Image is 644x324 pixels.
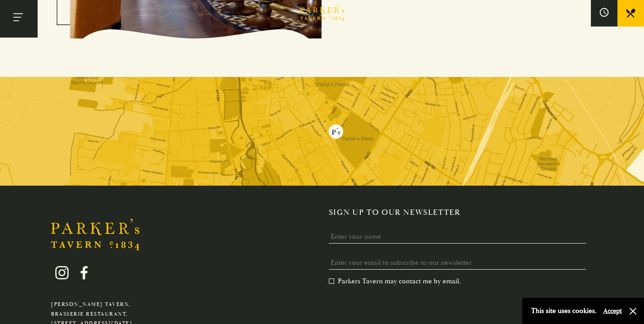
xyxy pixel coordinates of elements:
input: Enter your name [329,230,586,244]
h2: Sign up to our newsletter [329,208,593,217]
button: Close and accept [629,307,637,316]
label: Parkers Tavern may contact me by email. [329,277,461,286]
p: This site uses cookies. [531,305,597,317]
button: Accept [603,307,622,315]
input: Enter your email to subscribe to our newsletter [329,256,586,270]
